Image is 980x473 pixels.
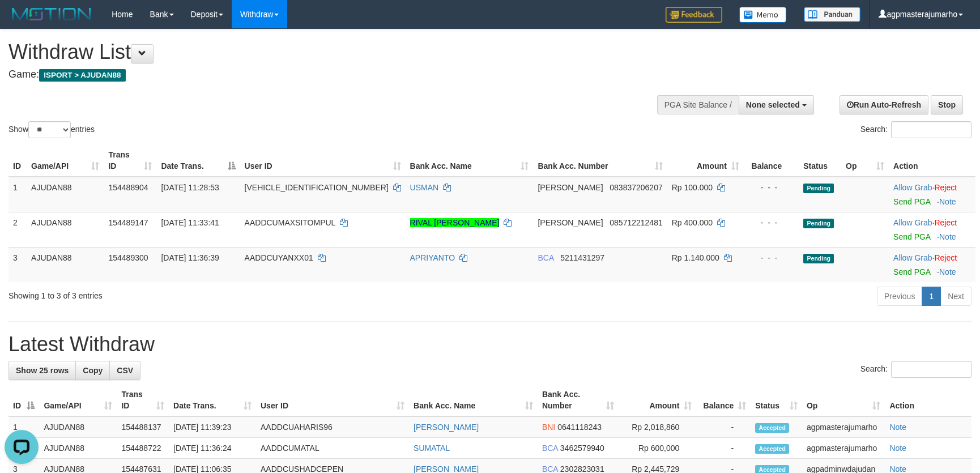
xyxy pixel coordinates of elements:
[889,247,975,282] td: ·
[8,285,400,301] div: Showing 1 to 3 of 3 entries
[117,384,169,416] th: Trans ID: activate to sort column ascending
[840,95,928,114] a: Run Auto-Refresh
[891,361,972,378] input: Search:
[8,41,642,63] h1: Withdraw List
[560,444,604,453] span: Copy 3462579940 to clipboard
[27,247,104,282] td: AJUDAN88
[744,144,799,177] th: Balance
[409,384,538,416] th: Bank Acc. Name: activate to sort column ascending
[108,218,148,227] span: 154489147
[739,7,787,23] img: Button%20Memo.svg
[748,182,794,193] div: - - -
[934,253,957,262] a: Reject
[538,183,603,192] span: [PERSON_NAME]
[533,144,667,177] th: Bank Acc. Number: activate to sort column ascending
[672,253,719,262] span: Rp 1.140.000
[755,444,789,454] span: Accepted
[538,253,553,262] span: BCA
[893,232,930,241] a: Send PGA
[16,366,69,375] span: Show 25 rows
[696,384,751,416] th: Balance: activate to sort column ascending
[169,438,256,459] td: [DATE] 11:36:24
[610,183,662,192] span: Copy 083837206207 to clipboard
[8,144,27,177] th: ID
[672,218,713,227] span: Rp 400.000
[8,247,27,282] td: 3
[893,253,934,262] span: ·
[240,144,406,177] th: User ID: activate to sort column ascending
[939,197,956,206] a: Note
[410,253,455,262] a: APRIYANTO
[410,218,500,227] a: RIVAL [PERSON_NAME]
[27,212,104,247] td: AJUDAN88
[755,423,789,433] span: Accepted
[751,384,802,416] th: Status: activate to sort column ascending
[922,287,941,306] a: 1
[5,5,39,39] button: Open LiveChat chat widget
[619,438,697,459] td: Rp 600,000
[117,416,169,438] td: 154488137
[75,361,110,380] a: Copy
[696,416,751,438] td: -
[893,183,934,192] span: ·
[939,232,956,241] a: Note
[156,144,240,177] th: Date Trans.: activate to sort column descending
[28,121,71,138] select: Showentries
[39,438,117,459] td: AJUDAN88
[117,438,169,459] td: 154488722
[27,144,104,177] th: Game/API: activate to sort column ascending
[245,218,335,227] span: AADDCUMAXSITOMPUL
[619,416,697,438] td: Rp 2,018,860
[39,69,126,82] span: ISPORT > AJUDAN88
[245,183,389,192] span: [VEHICLE_IDENTIFICATION_NUMBER]
[803,219,834,228] span: Pending
[666,7,722,23] img: Feedback.jpg
[893,218,932,227] a: Allow Grab
[256,416,409,438] td: AADDCUAHARIS96
[746,100,800,109] span: None selected
[542,423,555,432] span: BNI
[841,144,889,177] th: Op: activate to sort column ascending
[8,333,972,356] h1: Latest Withdraw
[161,183,219,192] span: [DATE] 11:28:53
[169,384,256,416] th: Date Trans.: activate to sort column ascending
[619,384,697,416] th: Amount: activate to sort column ascending
[538,218,603,227] span: [PERSON_NAME]
[802,416,885,438] td: agpmasterajumarho
[739,95,814,114] button: None selected
[672,183,713,192] span: Rp 100.000
[889,444,906,453] a: Note
[934,218,957,227] a: Reject
[667,144,744,177] th: Amount: activate to sort column ascending
[410,183,439,192] a: USMAN
[245,253,313,262] span: AADDCUYANXX01
[889,212,975,247] td: ·
[406,144,534,177] th: Bank Acc. Name: activate to sort column ascending
[8,361,76,380] a: Show 25 rows
[877,287,922,306] a: Previous
[8,212,27,247] td: 2
[8,177,27,212] td: 1
[657,95,739,114] div: PGA Site Balance /
[414,423,479,432] a: [PERSON_NAME]
[934,183,957,192] a: Reject
[161,253,219,262] span: [DATE] 11:36:39
[803,184,834,193] span: Pending
[696,438,751,459] td: -
[117,366,133,375] span: CSV
[538,384,619,416] th: Bank Acc. Number: activate to sort column ascending
[860,361,972,378] label: Search:
[8,6,95,23] img: MOTION_logo.png
[931,95,963,114] a: Stop
[557,423,602,432] span: Copy 0641118243 to clipboard
[799,144,841,177] th: Status
[893,197,930,206] a: Send PGA
[104,144,156,177] th: Trans ID: activate to sort column ascending
[748,217,794,228] div: - - -
[8,384,39,416] th: ID: activate to sort column descending
[748,252,794,263] div: - - -
[889,144,975,177] th: Action
[108,183,148,192] span: 154488904
[802,384,885,416] th: Op: activate to sort column ascending
[108,253,148,262] span: 154489300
